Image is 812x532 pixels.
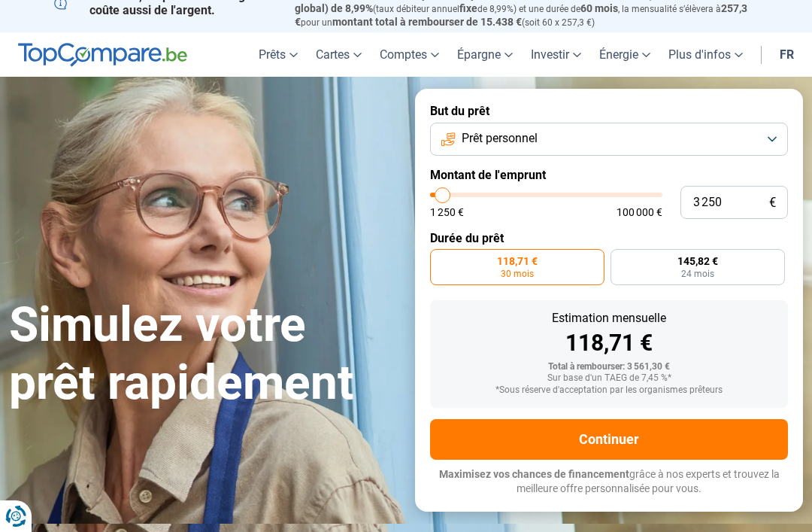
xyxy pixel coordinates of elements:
a: Investir [522,32,590,77]
div: 118,71 € [442,332,776,354]
label: But du prêt [430,104,788,118]
span: € [769,196,776,209]
span: 30 mois [501,269,534,278]
span: fixe [459,2,477,14]
span: 60 mois [580,2,618,14]
button: Prêt personnel [430,123,788,156]
h1: Simulez votre prêt rapidement [9,296,397,412]
span: 118,71 € [497,256,538,266]
span: 257,3 € [295,2,747,28]
button: Continuer [430,419,788,460]
span: 1 250 € [430,207,464,217]
span: Maximisez vos chances de financement [439,468,629,480]
img: TopCompare [18,43,187,67]
a: Comptes [371,32,448,77]
span: 145,82 € [677,256,718,266]
span: 24 mois [681,269,714,278]
span: 100 000 € [617,207,662,217]
a: Plus d'infos [659,32,752,77]
div: Total à rembourser: 3 561,30 € [442,362,776,372]
a: Épargne [448,32,522,77]
span: montant total à rembourser de 15.438 € [332,16,522,28]
p: grâce à nos experts et trouvez la meilleure offre personnalisée pour vous. [430,467,788,497]
a: Cartes [307,32,371,77]
div: Sur base d'un TAEG de 7,45 %* [442,373,776,384]
div: *Sous réserve d'acceptation par les organismes prêteurs [442,385,776,396]
a: fr [771,32,803,77]
label: Durée du prêt [430,231,788,245]
label: Montant de l'emprunt [430,168,788,182]
a: Énergie [590,32,659,77]
a: Prêts [250,32,307,77]
span: Prêt personnel [462,130,538,147]
div: Estimation mensuelle [442,312,776,324]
